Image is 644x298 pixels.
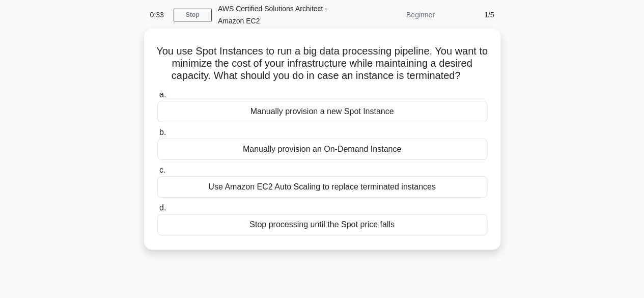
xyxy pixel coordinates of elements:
[159,203,166,212] span: d.
[352,5,441,25] div: Beginner
[144,5,174,25] div: 0:33
[157,214,487,235] div: Stop processing until the Spot price falls
[159,166,165,174] span: c.
[441,5,500,25] div: 1/5
[157,101,487,122] div: Manually provision a new Spot Instance
[156,45,488,83] h5: You use Spot Instances to run a big data processing pipeline. You want to minimize the cost of yo...
[159,128,166,137] span: b.
[174,9,212,21] a: Stop
[157,176,487,198] div: Use Amazon EC2 Auto Scaling to replace terminated instances
[157,139,487,160] div: Manually provision an On-Demand Instance
[159,90,166,99] span: a.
